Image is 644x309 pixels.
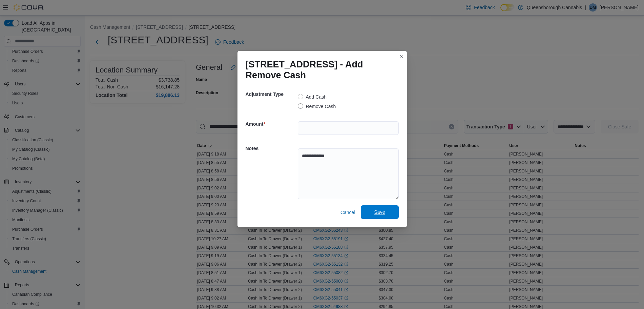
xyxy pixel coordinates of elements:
[340,209,355,216] span: Cancel
[246,87,296,101] h5: Adjustment Type
[397,52,406,60] button: Closes this modal window
[338,206,358,219] button: Cancel
[298,93,327,101] label: Add Cash
[361,205,399,219] button: Save
[246,117,296,131] h5: Amount
[246,59,393,81] h1: [STREET_ADDRESS] - Add Remove Cash
[298,102,336,110] label: Remove Cash
[374,209,385,215] span: Save
[246,142,296,155] h5: Notes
